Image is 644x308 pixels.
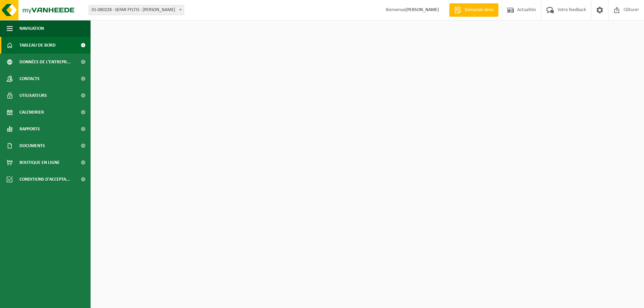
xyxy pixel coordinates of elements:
[19,70,40,87] span: Contacts
[19,154,60,171] span: Boutique en ligne
[463,7,495,13] span: Demande devis
[19,54,71,70] span: Données de l'entrepr...
[19,37,56,54] span: Tableau de bord
[19,20,44,37] span: Navigation
[19,171,70,188] span: Conditions d'accepta...
[19,137,45,154] span: Documents
[89,5,184,15] span: 01-080228 - SEFAR FYLTIS - BILLY BERCLAU
[19,121,40,137] span: Rapports
[89,5,184,15] span: 01-080228 - SEFAR FYLTIS - BILLY BERCLAU
[406,7,439,12] strong: [PERSON_NAME]
[19,104,44,121] span: Calendrier
[449,3,498,17] a: Demande devis
[19,87,47,104] span: Utilisateurs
